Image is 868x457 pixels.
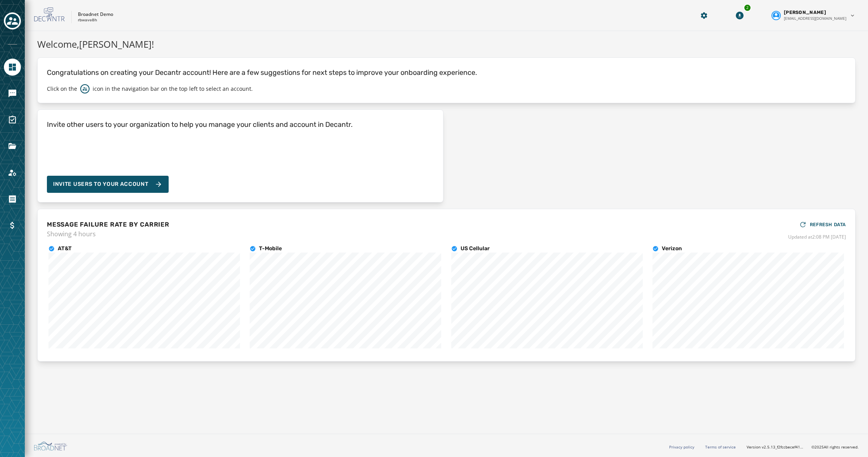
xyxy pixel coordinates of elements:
[4,164,21,181] a: Navigate to Account
[78,11,113,17] p: Broadnet Demo
[4,85,21,102] a: Navigate to Messaging
[47,229,169,239] span: Showing 4 hours
[762,444,805,450] span: v2.5.13_f2fccbecef41a56588405520c543f5f958952a99
[47,119,353,130] h4: Invite other users to your organization to help you manage your clients and account in Decantr.
[4,111,21,128] a: Navigate to Surveys
[47,176,169,193] button: Invite Users to your account
[4,217,21,234] a: Navigate to Billing
[788,234,846,240] span: Updated at 2:08 PM [DATE]
[259,245,282,253] h4: T-Mobile
[744,4,751,12] div: 2
[697,9,711,23] button: Manage global settings
[78,17,97,23] p: rbwave8h
[4,59,21,76] a: Navigate to Home
[662,245,682,253] h4: Verizon
[705,444,736,450] a: Terms of service
[810,222,846,228] span: REFRESH DATA
[811,444,859,450] span: © 2025 All rights reserved.
[4,12,21,29] button: Toggle account select drawer
[4,138,21,155] a: Navigate to Files
[799,218,846,231] button: REFRESH DATA
[47,85,77,93] p: Click on the
[669,444,694,450] a: Privacy policy
[747,444,805,450] span: Version
[53,180,148,188] span: Invite Users to your account
[58,245,72,253] h4: AT&T
[47,67,846,78] p: Congratulations on creating your Decantr account! Here are a few suggestions for next steps to im...
[784,16,846,21] span: [EMAIL_ADDRESS][DOMAIN_NAME]
[784,9,826,16] span: [PERSON_NAME]
[768,6,859,24] button: User settings
[733,9,747,23] button: Download Menu
[37,37,856,51] h1: Welcome, [PERSON_NAME] !
[4,190,21,208] a: Navigate to Orders
[47,220,169,229] h4: MESSAGE FAILURE RATE BY CARRIER
[93,85,253,93] p: icon in the navigation bar on the top left to select an account.
[461,245,490,253] h4: US Cellular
